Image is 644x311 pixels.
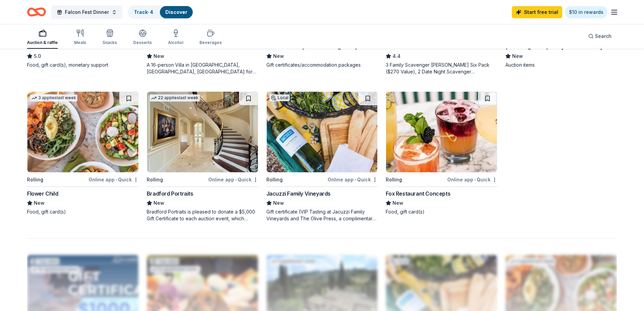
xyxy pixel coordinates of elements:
div: Rolling [386,176,402,184]
img: Image for Flower Child [27,92,138,172]
div: Online app Quick [208,175,258,184]
a: Discover [165,9,187,15]
a: Track· 4 [134,9,153,15]
div: 3 Family Scavenger [PERSON_NAME] Six Pack ($270 Value), 2 Date Night Scavenger [PERSON_NAME] Two ... [386,62,497,75]
span: New [153,52,164,60]
button: Desserts [133,26,152,49]
div: 22 applies last week [150,94,200,102]
span: New [512,52,523,60]
button: Falcon Fest Dinner [51,5,122,19]
a: Image for Flower Child3 applieslast weekRollingOnline app•QuickFlower ChildNewFood, gift card(s) [27,91,139,215]
a: Image for Jacuzzi Family VineyardsLocalRollingOnline app•QuickJacuzzi Family VineyardsNewGift cer... [266,91,378,222]
div: Auction items [505,62,617,68]
a: $10 in rewards [565,6,607,18]
div: Food, gift card(s) [27,208,139,215]
div: Rolling [147,176,163,184]
button: Alcohol [168,26,183,49]
span: New [153,199,164,207]
div: Auction & raffle [27,40,58,45]
img: Image for Bradford Portraits [147,92,258,172]
span: New [273,199,284,207]
span: • [474,177,476,182]
div: Online app Quick [328,175,378,184]
span: 4.4 [392,52,401,60]
div: Rolling [266,176,283,184]
span: • [355,177,356,182]
div: Beverages [199,40,222,45]
button: Auction & raffle [27,26,58,49]
span: • [235,177,237,182]
div: A 16-person Villa in [GEOGRAPHIC_DATA], [GEOGRAPHIC_DATA], [GEOGRAPHIC_DATA] for 7days/6nights (R... [147,62,258,75]
div: Bradford Portraits [147,190,193,198]
span: New [34,199,45,207]
img: Image for Jacuzzi Family Vineyards [267,92,378,172]
button: Meals [74,26,86,49]
div: Food, gift card(s), monetary support [27,62,139,68]
div: Rolling [27,176,43,184]
div: Alcohol [168,40,183,45]
div: Gift certificates/accommodation packages [266,62,378,68]
div: Meals [74,40,86,45]
div: Local [269,94,290,101]
span: • [116,177,117,182]
a: Start free trial [512,6,562,18]
div: Fox Restaurant Concepts [386,190,450,198]
button: Track· 4Discover [128,5,193,19]
span: New [392,199,403,207]
div: Desserts [133,40,152,45]
button: Snacks [102,26,117,49]
a: Image for Bradford Portraits22 applieslast weekRollingOnline app•QuickBradford PortraitsNewBradfo... [147,91,258,222]
img: Image for Fox Restaurant Concepts [386,92,497,172]
div: Snacks [102,40,117,45]
div: Online app Quick [447,175,497,184]
div: Online app Quick [89,175,139,184]
div: Gift certificate (VIP Tasting at Jacuzzi Family Vineyards and The Olive Press, a complimentary ch... [266,208,378,222]
div: Bradford Portraits is pleased to donate a $5,000 Gift Certificate to each auction event, which in... [147,208,258,222]
button: Beverages [199,26,222,49]
div: Food, gift card(s) [386,208,497,215]
button: Search [583,29,617,43]
div: Flower Child [27,190,58,198]
span: 5.0 [34,52,41,60]
a: Image for Fox Restaurant ConceptsRollingOnline app•QuickFox Restaurant ConceptsNewFood, gift card(s) [386,91,497,215]
a: Home [27,4,46,20]
span: New [273,52,284,60]
div: Jacuzzi Family Vineyards [266,190,331,198]
div: 3 applies last week [30,94,77,102]
span: Search [595,32,612,40]
span: Falcon Fest Dinner [65,8,109,16]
